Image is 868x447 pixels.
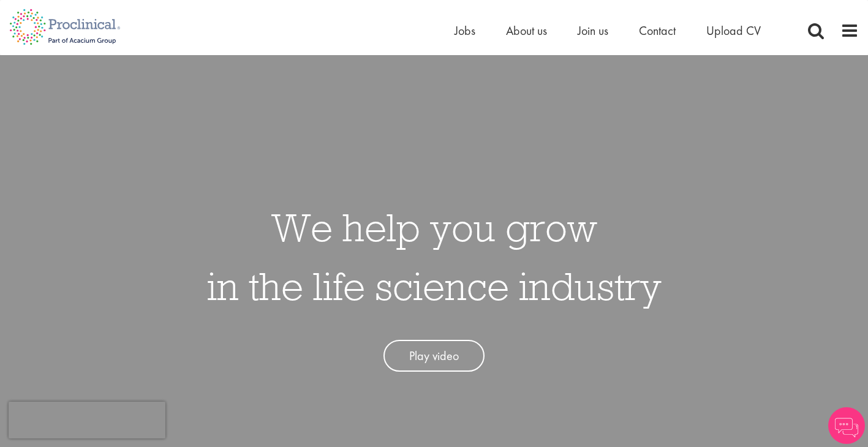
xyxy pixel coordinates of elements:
img: Chatbot [828,407,865,444]
a: Join us [578,23,608,39]
h1: We help you grow in the life science industry [207,198,662,315]
a: Upload CV [706,23,761,39]
a: Jobs [455,23,475,39]
a: Contact [639,23,676,39]
a: About us [506,23,547,39]
a: Play video [383,340,485,372]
